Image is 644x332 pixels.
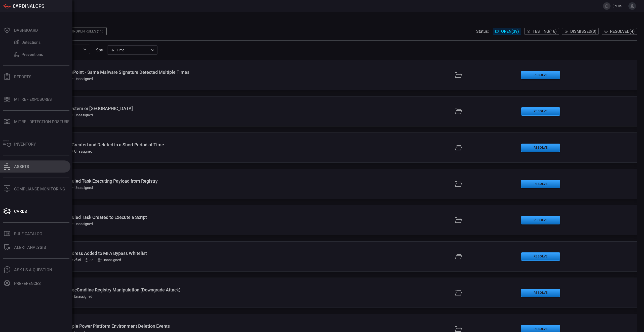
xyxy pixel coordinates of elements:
span: Open ( 39 ) [501,29,519,34]
div: Detections [21,40,41,45]
label: sort [96,48,103,52]
span: [PERSON_NAME].[PERSON_NAME] [613,4,626,8]
div: Inventory [14,142,36,147]
div: Unassigned [69,186,93,190]
div: Unassigned [69,294,92,298]
span: Status: [476,29,489,34]
div: Rule Catalog [14,231,42,236]
div: Okta - API Token Created and Deleted in a Short Period of Time [37,142,278,147]
span: Aug 11, 2025 8:15 AM [90,258,94,262]
div: AWS - EFS File System or Mount Deleted [37,106,278,111]
span: Resolved ( 4 ) [610,29,635,34]
button: Resolve [521,144,560,152]
div: MITRE - Detection Posture [14,119,69,124]
h5: ID: a2f3d [66,258,81,262]
div: Broken Rules (11) [68,27,107,35]
button: Open(39) [493,28,521,35]
div: Unassigned [69,113,93,117]
div: Reports [14,75,31,79]
div: Office 365 - SharePoint - Same Malware Signature Detected Multiple Times [37,70,278,75]
div: Ask Us A Question [14,268,52,272]
div: MITRE - Exposures [14,97,52,102]
button: Resolved(4) [602,28,637,35]
div: Cards [14,209,27,214]
div: Office 365 - IP Address Added to MFA Bypass Whitelist [37,251,278,256]
div: ALERT ANALYSIS [14,245,46,250]
div: Unassigned [69,77,93,81]
div: Compliance Monitoring [14,187,65,191]
div: Dashboard [14,28,38,33]
div: Unassigned [69,149,93,153]
div: Windows - Scheduled Task Created to Execute a Script [37,215,278,220]
div: Windows - PoqexecCmdline Registry Manipulation (Downgrade Attack) [37,287,278,292]
div: Unassigned [98,258,121,262]
span: Dismissed ( 0 ) [570,29,596,34]
button: Resolve [521,180,560,188]
div: Preventions [21,52,43,57]
div: Windows - Scheduled Task Executing Payload from Registry [37,178,278,184]
button: Resolve [521,216,560,224]
div: Time [111,48,149,53]
button: Resolve [521,252,560,261]
div: assets [14,164,29,169]
div: Unassigned [69,222,93,226]
span: Testing ( 16 ) [533,29,557,34]
button: Dismissed(0) [562,28,599,35]
button: Testing(16) [524,28,559,35]
div: Preferences [14,281,41,286]
div: Office 365 - Multiple Power Platform Environment Deletion Events [37,323,278,329]
button: Resolve [521,71,560,79]
button: Resolve [521,289,560,297]
button: Open [81,46,88,53]
button: Resolve [521,107,560,116]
